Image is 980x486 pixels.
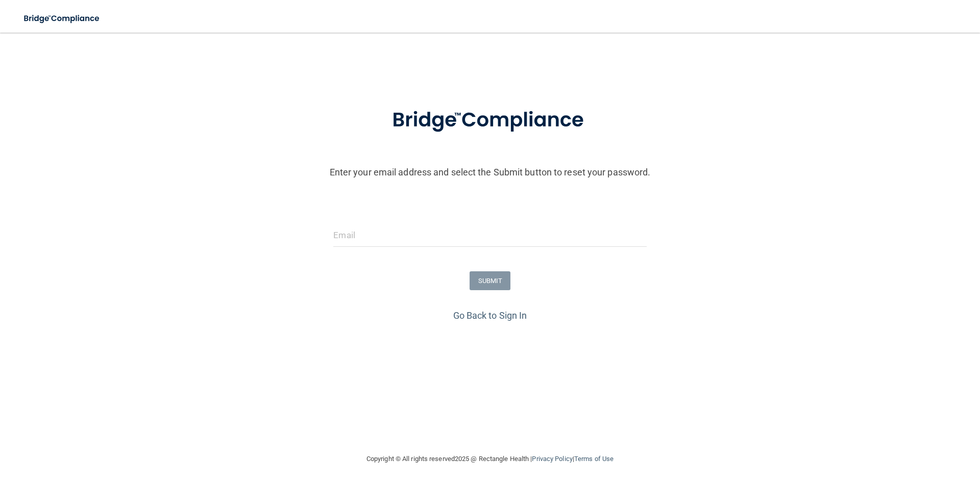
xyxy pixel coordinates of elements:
[371,94,609,147] img: bridge_compliance_login_screen.278c3ca4.svg
[333,224,646,247] input: Email
[470,271,511,290] button: SUBMIT
[574,455,614,463] a: Terms of Use
[532,455,572,463] a: Privacy Policy
[304,443,676,475] div: Copyright © All rights reserved 2025 @ Rectangle Health | |
[453,310,527,321] a: Go Back to Sign In
[15,8,109,29] img: bridge_compliance_login_screen.278c3ca4.svg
